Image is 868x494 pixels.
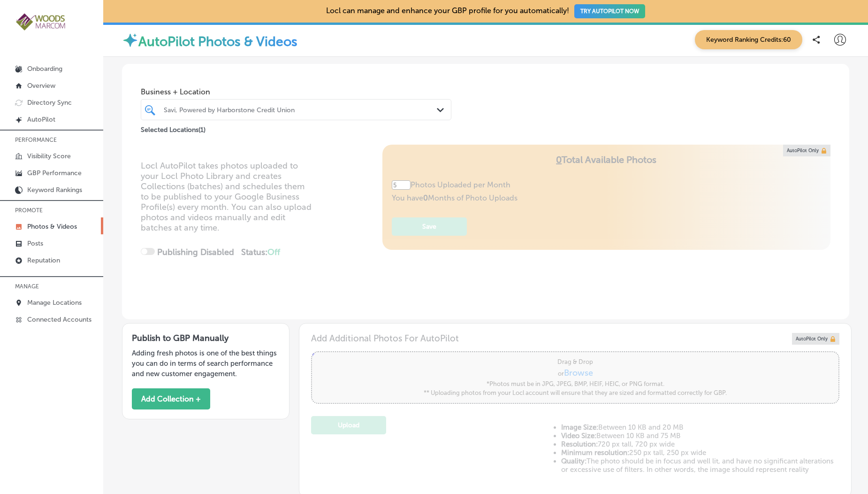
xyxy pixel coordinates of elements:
button: Add Collection + [132,388,210,409]
p: Photos & Videos [27,223,77,231]
p: GBP Performance [27,169,82,177]
p: Overview [27,82,55,90]
p: Directory Sync [27,99,72,107]
p: Onboarding [27,65,62,73]
p: Adding fresh photos is one of the best things you can do in terms of search performance and new c... [132,348,280,379]
p: Reputation [27,256,60,264]
div: Savi, Powered by Harborstone Credit Union [164,106,438,114]
span: Keyword Ranking Credits: 60 [695,30,802,49]
img: 4a29b66a-e5ec-43cd-850c-b989ed1601aaLogo_Horizontal_BerryOlive_1000.jpg [15,12,67,31]
p: Visibility Score [27,152,71,160]
p: Manage Locations [27,299,82,307]
p: AutoPilot [27,116,55,123]
label: AutoPilot Photos & Videos [138,34,297,49]
p: Keyword Rankings [27,186,82,194]
img: autopilot-icon [122,32,138,48]
p: Selected Locations ( 1 ) [141,122,206,134]
button: TRY AUTOPILOT NOW [574,4,645,18]
p: Connected Accounts [27,316,91,324]
span: Business + Location [141,87,451,96]
p: Posts [27,239,43,247]
h3: Publish to GBP Manually [132,333,280,343]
